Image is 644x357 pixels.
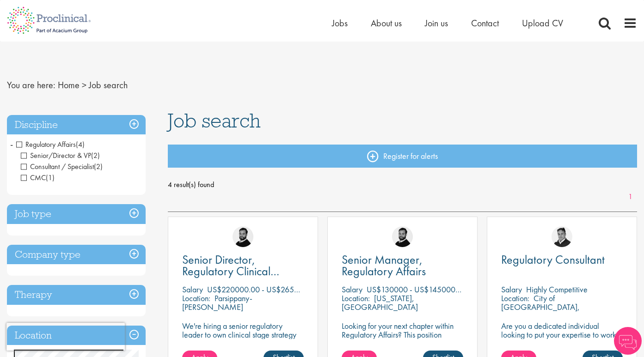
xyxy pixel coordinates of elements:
a: About us [371,17,402,29]
span: Consultant / Specialist [21,162,103,171]
a: Register for alerts [168,145,637,168]
a: Upload CV [522,17,563,29]
span: Regulatory Affairs [16,139,85,149]
a: Jobs [332,17,348,29]
a: Join us [425,17,448,29]
span: > [82,79,86,91]
p: City of [GEOGRAPHIC_DATA], [GEOGRAPHIC_DATA] [501,293,580,321]
img: Nick Walker [233,226,253,247]
span: Job search [168,108,261,133]
h3: Therapy [7,285,146,305]
a: 1 [624,192,637,202]
span: Consultant / Specialist [21,162,94,171]
span: Location: [501,293,529,303]
h3: Discipline [7,115,146,135]
span: You are here: [7,79,55,91]
span: Senior/Director & VP [21,151,91,160]
a: Senior Manager, Regulatory Affairs [342,254,463,277]
p: Parsippany-[PERSON_NAME][GEOGRAPHIC_DATA], [GEOGRAPHIC_DATA] [182,293,261,330]
span: Senior/Director & VP [21,151,100,160]
a: Senior Director, Regulatory Clinical Strategy [182,254,304,277]
span: (2) [94,162,103,171]
span: Job search [89,79,128,91]
h3: Company type [7,245,146,265]
span: (4) [76,139,85,149]
span: - [10,137,13,151]
span: 4 result(s) found [168,178,637,192]
span: Location: [182,293,210,303]
span: Location: [342,293,370,303]
p: US$130000 - US$145000 per annum [367,284,491,295]
span: Salary [182,284,203,295]
span: Salary [342,284,362,295]
span: (1) [46,173,55,182]
p: Highly Competitive [526,284,588,295]
a: breadcrumb link [58,79,80,91]
span: Senior Manager, Regulatory Affairs [342,252,426,279]
span: CMC [21,173,46,182]
span: CMC [21,173,55,182]
span: Senior Director, Regulatory Clinical Strategy [182,252,279,290]
p: [US_STATE], [GEOGRAPHIC_DATA] [342,293,418,312]
h3: Job type [7,204,146,224]
p: US$220000.00 - US$265000 per annum + Highly Competitive Salary [207,284,435,295]
p: We're hiring a senior regulatory leader to own clinical stage strategy across multiple programs. [182,321,304,348]
span: (2) [91,151,100,160]
a: Regulatory Consultant [501,254,623,266]
img: Peter Duvall [552,226,572,247]
img: Nick Walker [392,226,413,247]
span: Salary [501,284,522,295]
span: Regulatory Consultant [501,252,605,267]
a: Contact [471,17,499,29]
iframe: reCAPTCHA [6,323,125,351]
img: Chatbot [614,327,642,355]
span: Regulatory Affairs [16,139,76,149]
